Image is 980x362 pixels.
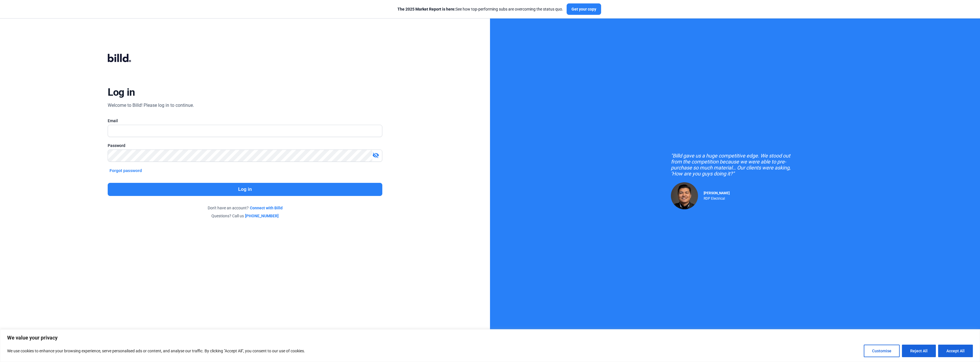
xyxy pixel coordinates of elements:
[864,345,900,357] button: Customise
[108,86,135,99] div: Log in
[108,205,382,211] div: Don't have an account?
[704,195,730,201] div: RDP Electrical
[108,143,382,148] div: Password
[108,183,382,196] button: Log in
[938,345,973,357] button: Accept All
[397,7,456,11] span: The 2025 Market Report is here:
[108,118,382,124] div: Email
[108,167,144,174] button: Forgot password
[397,6,563,12] div: See how top-performing subs are overcoming the status quo.
[108,213,382,219] div: Questions? Call us
[7,334,973,341] p: We value your privacy
[567,3,601,15] button: Get your copy
[245,213,279,219] a: [PHONE_NUMBER]
[671,182,698,209] img: Raul Pacheco
[704,191,730,195] span: [PERSON_NAME]
[250,205,283,211] a: Connect with Billd
[902,345,936,357] button: Reject All
[7,347,305,354] p: We use cookies to enhance your browsing experience, serve personalised ads or content, and analys...
[372,152,379,159] mat-icon: visibility_off
[108,102,194,109] div: Welcome to Billd! Please log in to continue.
[671,153,799,177] div: "Billd gave us a huge competitive edge. We stood out from the competition because we were able to...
